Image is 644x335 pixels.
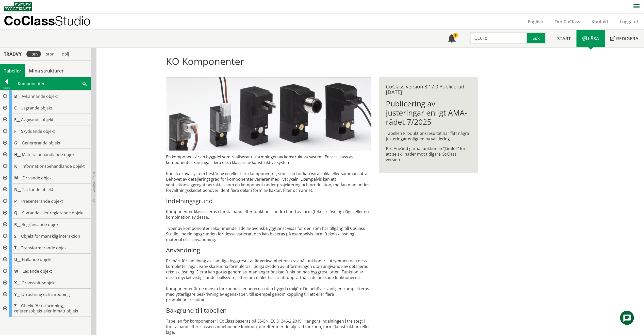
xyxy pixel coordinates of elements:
div: dölj [59,51,72,57]
span: Genererande objekt [22,140,60,146]
span: Q__ [14,210,21,216]
div: 1 [453,33,458,38]
span: Y__ [14,292,20,297]
div: CoClass version 3.17.0 Publicerad [DATE] [386,84,471,95]
span: Objekt för utformning, referensobjekt eller inmätt objekt [14,303,78,314]
span: Drivande objekt [23,175,53,181]
span: Redigera [616,35,638,42]
span: Hållande objekt [22,257,52,262]
p: P.S. Använd gärna funktionen ”Jämför” för att se skillnader mot tidigare CoClass version. [386,146,471,162]
span: Sök i tabellen [82,81,87,86]
div: liten [26,51,41,57]
div: Tillbaka [0,86,13,90]
span: Dölj trädvy [92,172,96,192]
span: K__ [14,163,21,169]
span: Transformerande objekt [21,245,68,251]
span: W__ [14,268,22,274]
span: Gränssnittsobjekt [22,280,56,286]
span: N__ [14,187,21,192]
span: Z__ [14,303,20,309]
a: 1 [442,30,461,47]
span: Läsa [588,35,599,42]
div: Trädvy [1,51,24,57]
span: U__ [14,257,21,262]
div: stor [43,51,57,57]
span: Studio [55,13,91,28]
span: C__ [14,105,20,111]
span: R__ [14,222,21,227]
span: Skyddande objekt [21,128,55,134]
a: Logga ut [614,18,644,25]
span: Begränsande objekt [22,222,60,227]
a: CoClassStudio [4,14,102,29]
img: pilotventiler.jpg [166,77,371,151]
span: Avgivande objekt [21,117,54,122]
span: E__ [14,117,20,122]
span: X__ [14,280,21,286]
h3: Indelningsgrund [166,197,371,205]
span: H__ [14,152,21,157]
a: Start [552,30,576,47]
h3: Användning [166,246,371,254]
h1: KO Komponenter [166,55,478,71]
span: Ledande objekt [23,268,52,274]
span: Presenterande objekt [21,198,63,204]
span: G__ [14,140,21,146]
p: Tabellen Produktionsresultat har fått några justeringar enligt en ny validering. [386,131,471,142]
button: Sök [527,32,546,44]
span: F__ [14,128,20,134]
input: Sök [470,32,527,44]
div: Komponenter [13,77,91,90]
a: Mina strukturer [25,64,68,77]
span: Täckande objekt [22,187,53,192]
img: Svensk Byggtjänst [4,2,32,11]
span: Lagrande objekt [21,105,52,111]
a: Läsa [576,30,605,47]
span: M__ [14,175,22,181]
span: T__ [14,245,20,251]
p: CoClass [4,18,91,24]
span: Styrande eller reglerande objekt [22,210,84,216]
span: P__ [14,198,20,204]
h1: Publicering av justeringar enligt AMA-rådet 7/2025 [386,99,471,126]
h3: Bakgrund till tabellen [166,307,371,314]
span: Materialbehandlande objekt [22,152,76,157]
a: Redigera [605,30,644,47]
span: Utrustning och inredning [21,292,70,297]
span: Notifikationer [448,35,456,43]
a: Om CoClass [549,18,586,25]
a: English [522,18,549,25]
span: Objekt för mänsklig interaktion [21,233,80,239]
span: Informationsbehandlande objekt [22,163,85,169]
span: S__ [14,233,20,239]
span: Start [557,35,571,42]
span: Avkännande objekt [22,94,58,99]
a: Kontakt [586,18,614,25]
span: B__ [14,94,21,99]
